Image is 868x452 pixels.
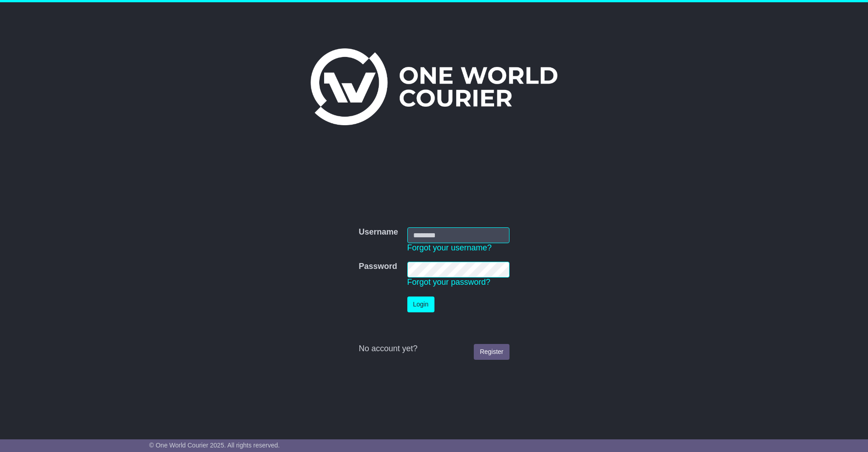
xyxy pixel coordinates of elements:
a: Register [474,344,509,360]
a: Forgot your username? [407,243,492,252]
span: © One World Courier 2025. All rights reserved. [149,442,280,449]
button: Login [407,297,434,312]
div: No account yet? [359,344,509,354]
label: Username [359,227,398,237]
img: One World [311,48,557,125]
a: Forgot your password? [407,278,491,287]
label: Password [359,262,397,272]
